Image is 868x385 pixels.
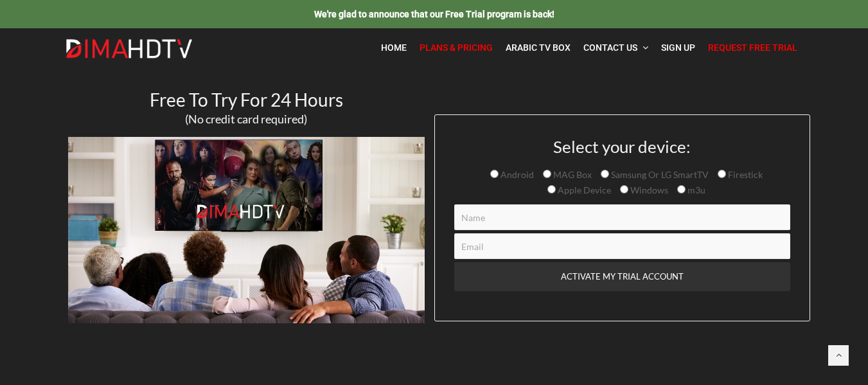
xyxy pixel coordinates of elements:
span: Request Free Trial [708,42,797,53]
a: We're glad to announce that our Free Trial program is back! [314,8,554,19]
span: MAG Box [551,169,592,180]
a: Back to top [828,345,849,366]
span: Firestick [726,169,763,180]
span: We're glad to announce that our Free Trial program is back! [314,9,554,19]
input: Firestick [718,170,726,178]
a: Contact Us [577,35,655,61]
span: Free To Try For 24 Hours [150,89,343,111]
span: m3u [686,184,705,195]
input: Name [454,204,790,230]
span: Windows [628,184,668,195]
span: Plans & Pricing [420,42,493,53]
span: Apple Device [556,184,611,195]
input: MAG Box [543,170,551,178]
span: Android [499,169,534,180]
span: Samsung Or LG SmartTV [609,169,709,180]
span: Home [381,42,407,53]
a: Home [375,35,413,61]
a: Arabic TV Box [499,35,577,61]
input: Email [454,233,790,259]
input: Samsung Or LG SmartTV [601,170,609,178]
span: Select your device: [553,136,691,157]
input: ACTIVATE MY TRIAL ACCOUNT [454,262,790,291]
input: Android [490,170,499,178]
span: Arabic TV Box [506,42,571,53]
a: Request Free Trial [702,35,804,61]
input: m3u [677,185,686,193]
img: Dima HDTV [65,39,193,59]
a: Sign Up [655,35,702,61]
form: Contact form [445,138,800,321]
span: (No credit card required) [185,112,307,126]
span: Sign Up [661,42,695,53]
span: Contact Us [583,42,637,53]
input: Windows [620,185,628,193]
input: Apple Device [547,185,556,193]
a: Plans & Pricing [413,35,499,61]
